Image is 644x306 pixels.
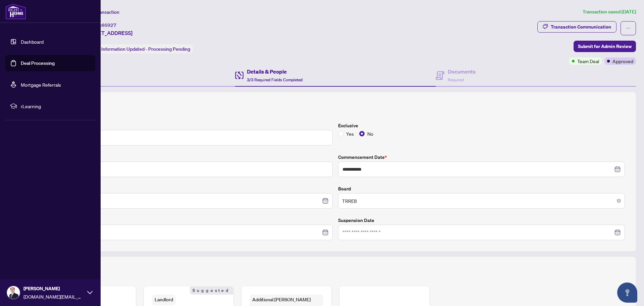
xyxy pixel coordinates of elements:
[617,282,637,303] button: Open asap
[21,39,44,45] a: Dashboard
[46,217,333,224] label: Cancellation Date
[578,41,632,52] span: Submit for Admin Review
[83,44,193,53] div: Status:
[101,22,116,28] span: 46927
[338,185,625,192] label: Board
[23,293,84,300] span: [DOMAIN_NAME][EMAIL_ADDRESS][DOMAIN_NAME]
[574,41,636,52] button: Submit for Admin Review
[23,285,84,292] span: [PERSON_NAME]
[448,77,464,82] span: Required
[7,286,20,299] img: Profile Icon
[247,77,303,82] span: 3/3 Required Fields Completed
[46,122,333,129] label: Listing Price
[338,122,625,129] label: Exclusive
[46,154,333,161] label: Unit/Lot Number
[343,130,357,137] span: Yes
[448,68,476,76] h4: Documents
[617,199,621,203] span: close-circle
[83,29,132,37] span: [STREET_ADDRESS]
[21,82,61,88] a: Mortgage Referrals
[577,57,599,65] span: Team Deal
[537,21,616,33] button: Transaction Communication
[551,21,611,32] div: Transaction Communication
[46,185,333,192] label: Expiry Date
[626,26,631,31] span: ellipsis
[21,60,55,66] a: Deal Processing
[612,57,633,65] span: Approved
[46,103,625,114] h2: Trade Details
[338,154,625,161] label: Commencement Date
[342,194,621,207] span: TRREB
[190,287,233,295] span: Suggested
[21,102,91,110] span: rLearning
[365,130,376,137] span: No
[247,68,303,76] h4: Details & People
[338,217,625,224] label: Suspension Date
[5,3,26,19] img: logo
[152,295,176,305] span: Landlord
[583,8,636,16] article: Transaction saved [DATE]
[84,9,119,15] span: View Transaction
[101,46,190,52] span: Information Updated - Processing Pending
